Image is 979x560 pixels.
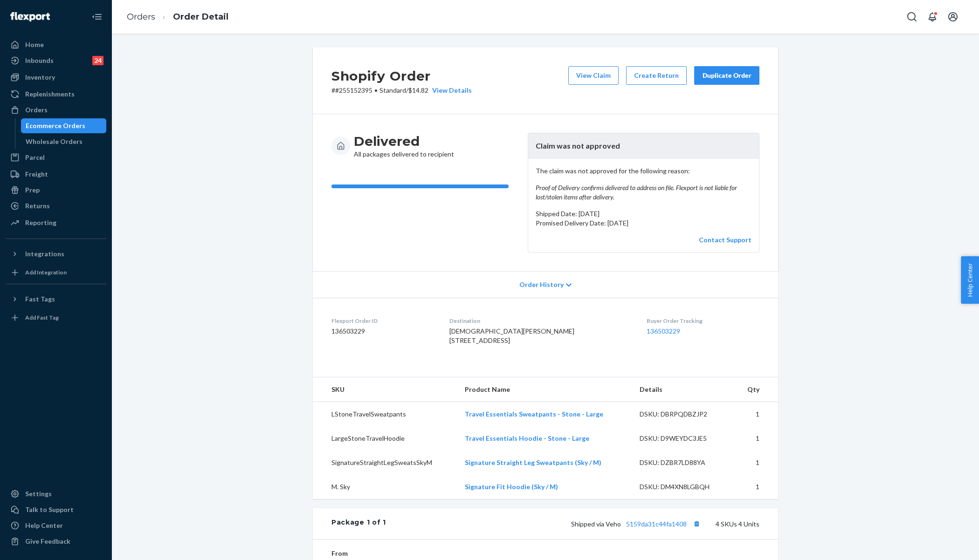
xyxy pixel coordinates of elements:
div: Wholesale Orders [26,137,83,146]
header: Claim was not approved [528,133,759,159]
div: Home [25,40,44,49]
a: Returns [6,198,106,213]
dt: Destination [449,317,631,325]
div: Integrations [25,249,64,259]
span: Shipped via Veho [571,520,703,528]
button: Help Center [961,256,979,304]
p: Promised Delivery Date: [DATE] [536,219,751,228]
div: Ecommerce Orders [26,121,85,130]
p: The claim was not approved for the following reason: [536,166,751,202]
button: Duplicate Order [694,66,759,85]
td: SignatureStraightLegSweatsSkyM [313,451,457,475]
div: 24 [92,56,103,65]
div: Duplicate Order [702,71,751,80]
button: Copy tracking number [690,518,703,530]
a: Signature Straight Leg Sweatpants (Sky / M) [465,458,601,466]
div: Fast Tags [25,294,55,304]
button: View Details [428,86,472,95]
span: [DEMOGRAPHIC_DATA][PERSON_NAME] [STREET_ADDRESS] [449,327,574,344]
div: Orders [25,105,48,115]
button: Open Search Box [903,7,921,26]
a: Inbounds24 [6,53,106,68]
span: • [374,86,378,94]
div: 4 SKUs 4 Units [386,518,759,530]
button: Give Feedback [6,534,106,549]
p: Shipped Date: [DATE] [536,209,751,219]
a: Travel Essentials Hoodie - Stone - Large [465,434,589,442]
a: Reporting [6,215,106,230]
a: Parcel [6,150,106,165]
div: Returns [25,201,50,211]
a: Ecommerce Orders [21,118,107,133]
a: Help Center [6,518,106,533]
a: Add Integration [6,265,106,280]
div: Settings [25,489,52,499]
a: Home [6,37,106,52]
a: 136503229 [647,327,680,335]
div: Prep [25,185,40,195]
div: DSKU: DM4XN8LGBQH [640,482,727,492]
div: Add Integration [25,268,67,276]
td: M. Sky [313,475,457,499]
dd: 136503229 [331,327,434,336]
a: 5159da31c44fa1408 [626,520,687,528]
a: Settings [6,486,106,501]
div: Reporting [25,218,56,227]
button: Talk to Support [6,502,106,517]
a: Order Detail [173,12,228,22]
a: Travel Essentials Sweatpants - Stone - Large [465,410,603,418]
dt: Flexport Order ID [331,317,434,325]
td: 1 [735,426,778,451]
div: Give Feedback [25,537,70,546]
div: Talk to Support [25,505,74,514]
button: Create Return [626,66,687,85]
td: 1 [735,402,778,426]
div: All packages delivered to recipient [354,133,454,159]
button: Integrations [6,246,106,261]
div: DSKU: D9WEYDC3JE5 [640,434,727,443]
a: Add Fast Tag [6,310,106,325]
td: LStoneTravelSweatpants [313,402,457,426]
div: DSKU: DBRPQDBZJP2 [640,410,727,419]
div: Parcel [25,153,45,162]
a: Wholesale Orders [21,134,107,149]
div: DSKU: DZBR7LD88YA [640,458,727,467]
div: Package 1 of 1 [331,518,386,530]
a: Orders [6,102,106,117]
a: Contact Support [699,236,751,244]
a: Prep [6,183,106,198]
a: Replenishments [6,87,106,102]
p: # #255152395 / $14.82 [331,86,472,95]
div: Replenishments [25,89,75,99]
button: Close Navigation [88,7,106,26]
div: Help Center [25,521,63,530]
dt: From [331,549,443,558]
button: Open account menu [944,7,962,26]
span: Standard [379,86,406,94]
a: Orders [127,12,155,22]
h2: Shopify Order [331,66,472,86]
button: Fast Tags [6,292,106,307]
ol: breadcrumbs [119,3,236,31]
td: LargeStoneTravelHoodie [313,426,457,451]
img: Flexport logo [10,12,50,21]
div: Add Fast Tag [25,314,59,321]
th: Product Name [457,377,632,402]
td: 1 [735,451,778,475]
button: View Claim [568,66,619,85]
div: Freight [25,170,48,179]
div: Inbounds [25,56,54,65]
h3: Delivered [354,133,454,150]
th: Details [632,377,735,402]
th: Qty [735,377,778,402]
span: Order History [519,280,564,289]
a: Signature Fit Hoodie (Sky / M) [465,483,558,491]
button: Open notifications [923,7,942,26]
dt: Buyer Order Tracking [647,317,759,325]
div: Inventory [25,73,55,82]
em: Proof of Delivery confirms delivered to address on file. Flexport is not liable for lost/stolen i... [536,183,751,202]
a: Inventory [6,70,106,85]
iframe: Opens a widget where you can chat to one of our agents [918,532,970,555]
